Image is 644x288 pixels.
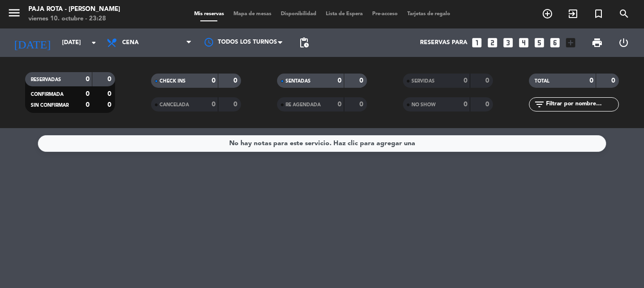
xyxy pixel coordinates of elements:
[359,77,365,84] strong: 0
[160,79,186,84] span: CHECK INS
[7,6,21,20] i: menu
[464,77,467,84] strong: 0
[107,91,113,97] strong: 0
[212,101,215,108] strong: 0
[212,77,215,84] strong: 0
[298,37,310,48] span: pending_actions
[338,101,341,108] strong: 0
[411,79,435,84] span: SERVIDAS
[464,101,467,108] strong: 0
[233,101,239,108] strong: 0
[502,37,514,49] i: looks_3
[229,11,276,17] span: Mapa de mesas
[471,37,483,49] i: looks_one
[542,8,553,19] i: add_circle_outline
[402,11,455,17] span: Tarjetas de regalo
[549,37,561,49] i: looks_6
[518,37,530,49] i: looks_4
[286,102,321,107] span: RE AGENDADA
[321,11,367,17] span: Lista de Espera
[7,6,21,23] button: menu
[86,102,89,108] strong: 0
[233,77,239,84] strong: 0
[31,103,69,108] span: SIN CONFIRMAR
[31,77,61,82] span: RESERVADAS
[534,99,545,110] i: filter_list
[107,102,113,108] strong: 0
[485,101,491,108] strong: 0
[411,102,436,107] span: NO SHOW
[591,37,603,48] span: print
[420,39,467,46] span: Reservas para
[107,76,113,83] strong: 0
[610,28,637,57] div: LOG OUT
[567,8,579,19] i: exit_to_app
[86,76,89,83] strong: 0
[618,8,630,19] i: search
[229,138,415,149] div: No hay notas para este servicio. Haz clic para agregar una
[533,37,546,49] i: looks_5
[88,37,99,48] i: arrow_drop_down
[590,77,593,84] strong: 0
[276,11,321,17] span: Disponibilidad
[122,39,139,46] span: Cena
[28,14,120,24] div: viernes 10. octubre - 23:28
[545,99,618,110] input: Filtrar por nombre...
[338,77,341,84] strong: 0
[593,8,604,19] i: turned_in_not
[28,5,120,14] div: PAJA ROTA - [PERSON_NAME]
[160,102,189,107] span: CANCELADA
[535,79,549,84] span: TOTAL
[7,32,57,53] i: [DATE]
[486,37,499,49] i: looks_two
[611,77,617,84] strong: 0
[86,91,89,97] strong: 0
[286,79,311,84] span: SENTADAS
[367,11,402,17] span: Pre-acceso
[189,11,229,17] span: Mis reservas
[564,37,577,49] i: add_box
[618,37,629,48] i: power_settings_new
[485,77,491,84] strong: 0
[31,92,63,97] span: CONFIRMADA
[359,101,365,108] strong: 0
